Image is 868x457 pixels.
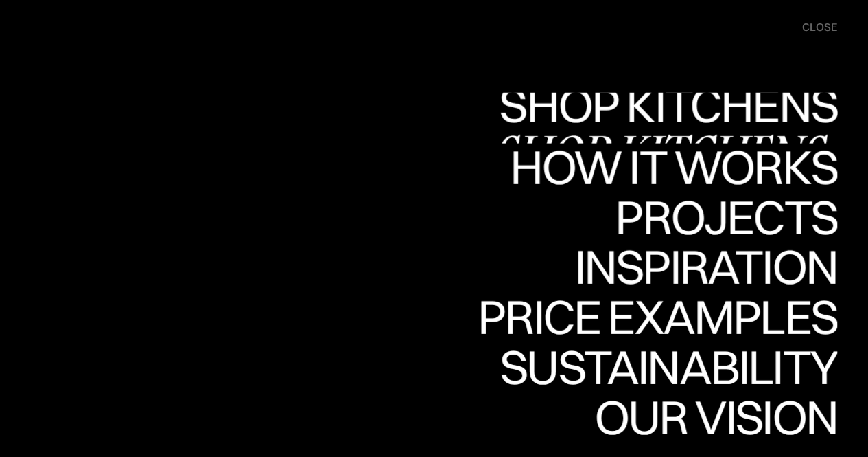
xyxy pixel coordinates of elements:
[492,81,837,129] div: Shop Kitchens
[802,20,837,35] div: close
[788,14,837,41] div: menu
[492,93,837,143] a: Shop KitchensShop Kitchens
[506,143,837,191] div: How it works
[478,293,837,341] div: Price examples
[488,343,837,391] div: Sustainability
[583,393,837,441] div: Our vision
[555,291,837,339] div: Inspiration
[506,143,837,193] a: How it worksHow it works
[615,241,837,289] div: Projects
[492,129,837,177] div: Shop Kitchens
[506,191,837,239] div: How it works
[478,341,837,389] div: Price examples
[555,243,837,293] a: InspirationInspiration
[488,391,837,439] div: Sustainability
[615,192,837,241] div: Projects
[615,192,837,243] a: ProjectsProjects
[555,243,837,291] div: Inspiration
[478,293,837,343] a: Price examplesPrice examples
[583,393,837,443] a: Our visionOur vision
[488,343,837,393] a: SustainabilitySustainability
